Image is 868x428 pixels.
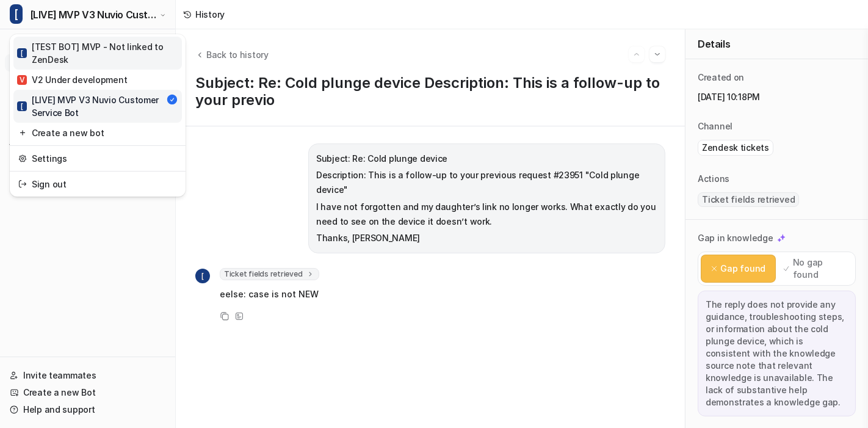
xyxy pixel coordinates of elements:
span: [LIVE] MVP V3 Nuvio Customer Service Bot [30,6,157,23]
span: [ [10,4,23,24]
span: V [17,75,27,85]
a: Create a new bot [13,123,182,143]
img: reset [18,126,27,139]
a: Settings [13,148,182,169]
span: [ [17,48,27,58]
span: [ [17,101,27,111]
div: [LIVE] MVP V3 Nuvio Customer Service Bot [17,93,166,119]
img: reset [18,178,27,190]
div: [[LIVE] MVP V3 Nuvio Customer Service Bot [10,34,186,197]
img: reset [18,152,27,165]
a: Sign out [13,174,182,194]
div: V2 Under development [17,73,127,86]
div: [TEST BOT] MVP - Not linked to ZenDesk [17,40,178,66]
